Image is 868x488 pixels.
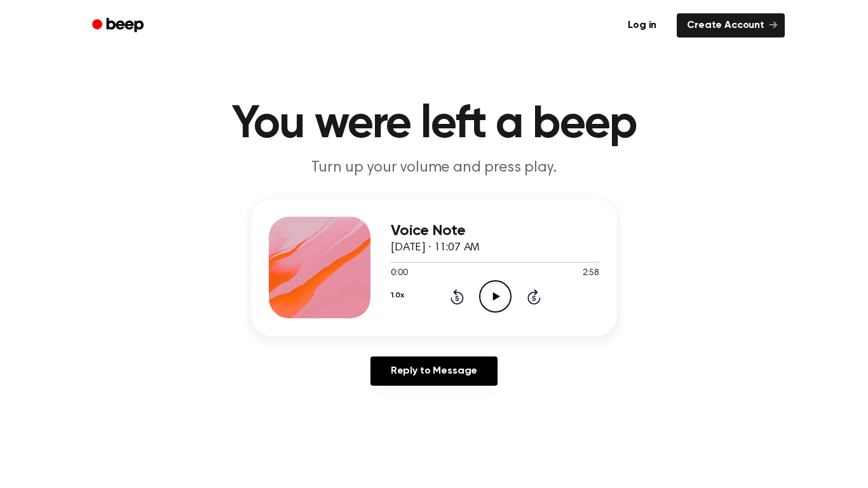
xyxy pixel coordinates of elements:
[370,356,498,386] a: Reply to Message
[391,242,480,254] span: [DATE] · 11:07 AM
[391,285,403,306] button: 1.0x
[83,13,155,38] a: Beep
[615,11,669,40] a: Log in
[583,267,599,280] span: 2:58
[677,13,785,37] a: Create Account
[391,267,407,280] span: 0:00
[190,158,678,179] p: Turn up your volume and press play.
[109,102,759,147] h1: You were left a beep
[391,222,599,240] h3: Voice Note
